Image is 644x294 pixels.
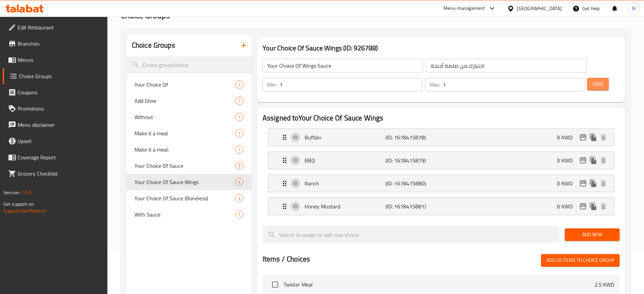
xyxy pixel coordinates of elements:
[443,4,485,13] div: Menu-management
[598,178,608,188] button: delete
[3,36,107,52] a: Branches
[126,206,252,223] div: With Sauce1
[134,81,235,89] span: Your Choice Of
[557,179,578,187] p: 0 KWD
[134,162,235,170] span: Your Choice Of Sauce
[565,228,620,241] button: Add New
[3,68,107,84] a: Choice Groups
[595,280,614,289] p: 2.5 KWD
[134,97,235,105] span: Add Ghee
[134,129,235,137] span: Make it a meal
[126,93,252,109] div: Add Ghee1
[18,56,102,64] span: Menus
[134,113,235,121] span: Without
[126,190,252,206] div: Your Choice Of Sauce (Boneless)4
[3,188,20,197] span: Version:
[235,194,244,202] div: Choices
[268,277,282,292] span: Select choice
[263,149,620,172] li: Expand
[430,81,440,89] p: Max:
[18,40,102,48] span: Branches
[632,5,636,12] span: M
[263,254,310,264] h2: Items / Choices
[235,113,244,121] div: Choices
[3,52,107,68] a: Menus
[132,40,175,50] h2: Choice Groups
[578,155,588,165] button: edit
[235,211,243,218] span: 1
[263,226,559,243] input: search
[18,105,102,113] span: Promotions
[235,195,243,202] span: 4
[263,126,620,149] li: Expand
[386,133,439,141] p: (ID: 1678415878)
[235,163,243,169] span: 5
[598,132,608,142] button: delete
[134,178,235,186] span: Your Choice Of Sauce Wings
[386,156,439,164] p: (ID: 1678415879)
[517,5,562,12] div: [GEOGRAPHIC_DATA]
[126,76,252,93] div: Your Choice Of1
[134,145,235,154] span: Make it a meal:
[126,125,252,141] div: Make it a meal1
[235,210,244,219] div: Choices
[3,133,107,149] a: Upsell
[588,155,598,165] button: duplicate
[134,210,235,219] span: With Sauce
[598,201,608,211] button: delete
[235,82,243,88] span: 1
[19,72,102,80] span: Choice Groups
[235,179,243,185] span: 4
[3,117,107,133] a: Menu disclaimer
[263,195,620,218] li: Expand
[235,146,243,153] span: 1
[268,129,614,146] div: Expand
[18,137,102,145] span: Upsell
[235,145,244,154] div: Choices
[3,149,107,165] a: Coverage Report
[235,162,244,170] div: Choices
[570,230,614,239] span: Add New
[263,172,620,195] li: Expand
[541,254,620,267] button: Add (0) items to choice group
[588,178,598,188] button: duplicate
[268,152,614,169] div: Expand
[18,121,102,129] span: Menu disclaimer
[305,133,386,141] p: Buffalo
[263,113,620,123] h2: Assigned to Your Choice Of Sauce Wings
[578,178,588,188] button: edit
[587,78,609,90] button: Save
[18,88,102,96] span: Coupons
[598,155,608,165] button: delete
[557,156,578,164] p: 0 KWD
[134,194,235,202] span: Your Choice Of Sauce (Boneless)
[268,175,614,192] div: Expand
[578,201,588,211] button: edit
[3,100,107,117] a: Promotions
[126,141,252,158] div: Make it a meal:1
[126,109,252,125] div: Without1
[588,132,598,142] button: duplicate
[126,56,252,74] input: search
[3,200,35,208] span: Get support on:
[267,81,277,89] p: Min:
[305,156,386,164] p: BBQ
[3,19,107,36] a: Edit Restaurant
[578,132,588,142] button: edit
[386,179,439,187] p: (ID: 1678415880)
[305,202,386,210] p: Honey Mustard
[263,43,620,53] h3: Your Choice Of Sauce Wings (ID: 926788)
[126,174,252,190] div: Your Choice Of Sauce Wings4
[546,256,614,265] span: Add (0) items to choice group
[235,98,243,104] span: 1
[235,81,244,89] div: Choices
[557,202,578,210] p: 0 KWD
[284,280,595,289] span: Twister Meal
[3,206,46,215] a: Support.OpsPlatform
[588,201,598,211] button: duplicate
[557,133,578,141] p: 0 KWD
[268,198,614,215] div: Expand
[3,165,107,182] a: Grocery Checklist
[305,179,386,187] p: Ranch
[18,23,102,31] span: Edit Restaurant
